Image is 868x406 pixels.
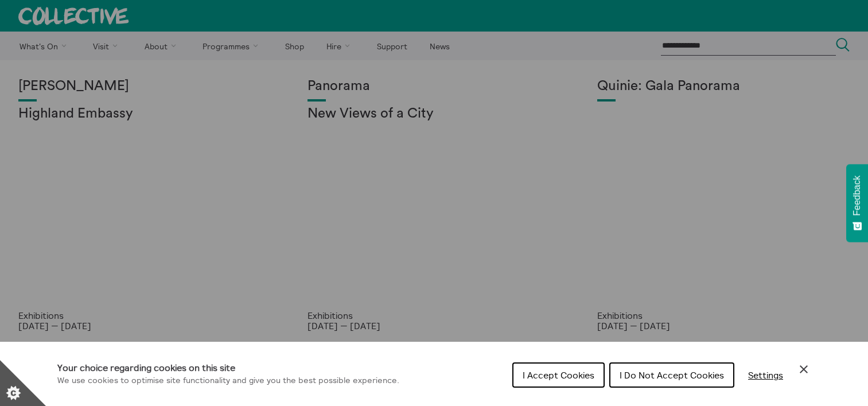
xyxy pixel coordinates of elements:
button: Close Cookie Control [797,362,811,376]
button: Settings [739,364,792,387]
span: Settings [748,369,783,381]
button: Feedback - Show survey [846,164,868,242]
button: I Do Not Accept Cookies [609,362,734,388]
p: We use cookies to optimise site functionality and give you the best possible experience. [57,374,399,387]
span: Feedback [852,175,862,216]
span: I Do Not Accept Cookies [620,369,724,381]
h1: Your choice regarding cookies on this site [57,361,399,374]
button: I Accept Cookies [512,362,605,388]
span: I Accept Cookies [523,369,594,381]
